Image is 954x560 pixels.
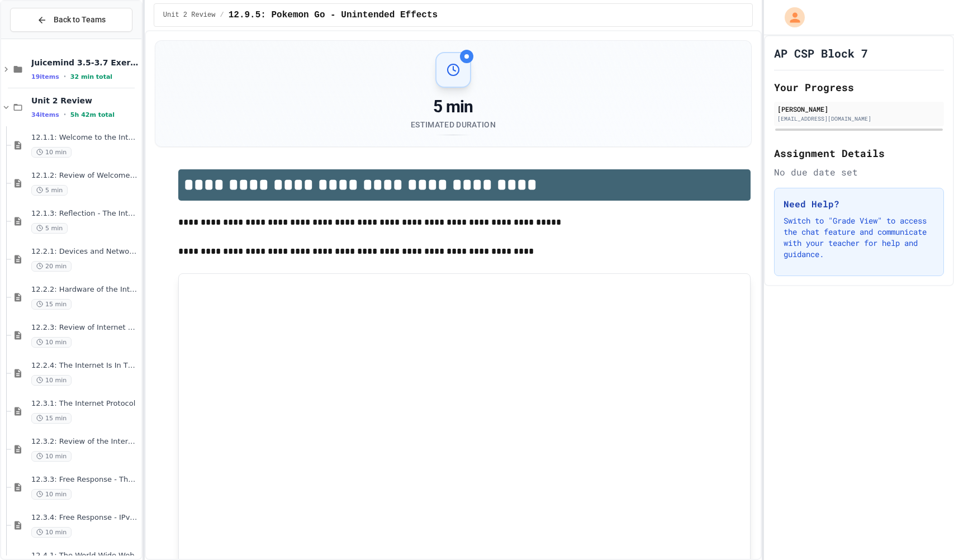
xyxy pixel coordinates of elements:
span: 19 items [31,73,59,80]
button: Back to Teams [10,8,132,32]
span: 12.9.5: Pokemon Go - Unintended Effects [229,8,438,22]
h1: AP CSP Block 7 [774,45,868,61]
span: 10 min [31,527,72,538]
span: / [220,11,224,20]
div: 5 min [411,97,496,117]
span: 5 min [31,223,68,234]
span: 15 min [31,299,72,310]
span: 10 min [31,489,72,500]
span: 12.2.2: Hardware of the Internet [31,285,139,295]
h2: Your Progress [774,79,944,95]
span: • [64,72,66,81]
span: 5h 42m total [70,111,115,118]
div: Estimated Duration [411,119,496,130]
span: Back to Teams [54,14,106,26]
span: 12.2.1: Devices and Networks [31,247,139,257]
span: Unit 2 Review [31,96,139,106]
span: 34 items [31,111,59,118]
span: 12.3.1: The Internet Protocol [31,399,139,409]
span: 12.3.3: Free Response - The Need for IP [31,475,139,485]
span: 5 min [31,185,68,196]
span: 12.2.4: The Internet Is In The Ocean [31,361,139,371]
span: 15 min [31,413,72,424]
span: 10 min [31,451,72,462]
span: 10 min [31,375,72,386]
span: 12.1.2: Review of Welcome to the Internet [31,171,139,181]
span: 10 min [31,337,72,348]
span: 12.2.3: Review of Internet Hardware [31,323,139,333]
span: 20 min [31,261,72,272]
h2: Assignment Details [774,145,944,161]
span: 32 min total [70,73,112,80]
div: [PERSON_NAME] [777,104,941,114]
span: 10 min [31,147,72,158]
iframe: chat widget [861,467,943,514]
span: 12.1.3: Reflection - The Internet and You [31,209,139,219]
span: Unit 2 Review [163,11,216,20]
div: [EMAIL_ADDRESS][DOMAIN_NAME] [777,115,941,123]
div: My Account [773,4,808,30]
span: 12.3.2: Review of the Internet Protocol [31,437,139,447]
span: Juicemind 3.5-3.7 Exercises [31,58,139,68]
div: No due date set [774,165,944,179]
span: 12.3.4: Free Response - IPv4 vs. IPv6 [31,513,139,523]
h3: Need Help? [784,197,934,211]
p: Switch to "Grade View" to access the chat feature and communicate with your teacher for help and ... [784,215,934,260]
span: • [64,110,66,119]
iframe: chat widget [907,515,943,549]
span: 12.1.1: Welcome to the Internet [31,133,139,143]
